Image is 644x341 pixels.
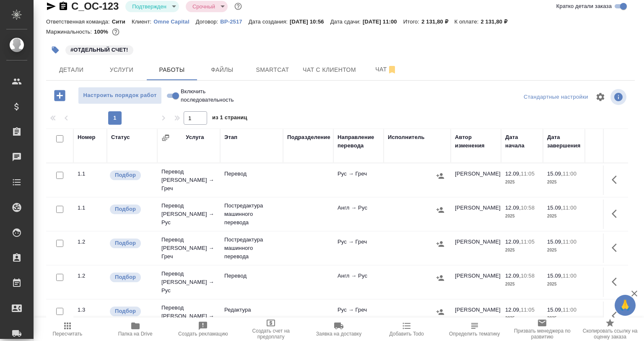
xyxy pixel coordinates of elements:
button: Заявка на доставку [305,317,373,341]
p: Дата создания: [249,18,290,25]
td: [PERSON_NAME] [451,199,501,229]
div: Услуга [186,133,204,142]
a: Omne Capital [153,18,195,25]
p: 15.09, [547,170,563,177]
button: Пересчитать [34,317,101,341]
p: 12.09, [505,205,521,211]
button: 0.00 RUB; [110,26,121,37]
button: Создать рекламацию [169,317,237,341]
span: Настроить таблицу [590,87,610,107]
button: Добавить тэг [46,41,65,59]
button: Скопировать ссылку на оценку заказа [576,317,644,341]
div: Номер [78,133,96,142]
button: Назначить [434,272,447,284]
span: Работы [152,65,192,75]
a: C_OC-123 [71,0,119,12]
p: Маржинальность: [46,29,94,35]
span: Чат с клиентом [303,65,356,75]
p: 2025 [505,280,539,289]
div: 1.2 [78,238,103,246]
p: 2025 [547,212,581,220]
div: Автор изменения [455,133,497,150]
div: Можно подбирать исполнителей [109,306,153,317]
p: 2025 [547,280,581,289]
p: Omne Capital [153,18,195,25]
button: Скопировать ссылку [58,1,68,11]
div: 1.2 [78,272,103,280]
p: Подбор [115,205,136,213]
p: Договор: [196,18,221,25]
p: Подбор [115,171,136,179]
span: Добавить Todo [390,331,424,337]
div: Подтвержден [186,1,228,12]
p: Перевод [224,170,279,178]
button: Назначить [434,306,447,318]
div: Подразделение [287,133,330,142]
p: 0 [589,204,623,212]
p: слово [589,314,623,323]
p: 2 131,80 ₽ [481,18,514,25]
div: Дата начала [505,133,539,150]
p: К оплате: [454,18,481,25]
p: 2025 [547,178,581,186]
td: Англ → Рус [333,268,384,297]
span: Скопировать ссылку на оценку заказа [581,328,639,340]
p: 11:00 [563,307,576,313]
button: Срочный [190,3,218,10]
span: из 1 страниц [212,113,247,125]
p: 0 [589,238,623,246]
div: Этап [224,133,237,142]
span: Файлы [202,65,242,75]
td: Англ → Рус [333,199,384,229]
button: Назначить [434,238,447,250]
p: Дата сдачи: [330,18,363,25]
button: Здесь прячутся важные кнопки [607,306,627,326]
div: Можно подбирать исполнителей [109,170,153,181]
p: 11:00 [563,170,576,177]
p: 12.09, [505,239,521,245]
p: [DATE] 11:00 [363,18,403,25]
div: 1.1 [78,170,103,178]
span: Папка на Drive [118,331,153,337]
span: ОТДЕЛЬНЫЙ СЧЕТ! [65,46,134,53]
p: слово [589,246,623,254]
p: Подбор [115,239,136,247]
p: 11:05 [521,307,535,313]
p: Клиент: [132,18,153,25]
span: Определить тематику [449,331,500,337]
p: 0 [589,306,623,314]
button: Здесь прячутся важные кнопки [607,204,627,224]
button: Создать счет на предоплату [237,317,305,341]
div: Можно подбирать исполнителей [109,238,153,249]
a: ВР-2517 [220,18,248,25]
td: Перевод [PERSON_NAME] → Греч [157,299,220,333]
p: Итого: [403,18,421,25]
button: Подтвержден [130,3,169,10]
td: Рус → Греч [333,302,384,331]
td: Рус → Греч [333,233,384,263]
p: слово [589,212,623,220]
p: 2025 [547,314,581,323]
p: 11:00 [563,239,576,245]
p: 100% [94,29,110,35]
td: Перевод [PERSON_NAME] → Греч [157,163,220,197]
td: Рус → Греч [333,165,384,195]
p: 2025 [505,314,539,323]
p: 2025 [505,212,539,220]
p: ВР-2517 [220,18,248,25]
button: Настроить порядок работ [78,87,162,104]
div: 1.3 [78,306,103,314]
p: слово [589,178,623,186]
p: 15.09, [547,205,563,211]
p: [DATE] 10:56 [290,18,330,25]
button: Доп статусы указывают на важность/срочность заказа [233,1,244,12]
span: Кратко детали заказа [556,2,612,10]
p: 12.09, [505,273,521,279]
div: 1.1 [78,204,103,212]
div: split button [522,91,590,104]
p: Сити [112,18,132,25]
p: 0 [589,170,623,178]
td: [PERSON_NAME] [451,233,501,263]
p: 11:05 [521,239,535,245]
p: 2025 [547,246,581,254]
